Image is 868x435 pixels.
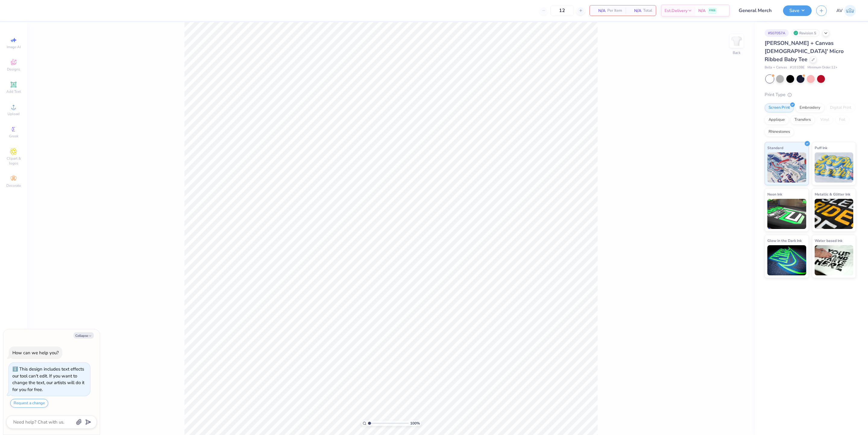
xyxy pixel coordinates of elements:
[767,152,806,183] img: Standard
[6,183,21,188] span: Decorate
[10,399,48,408] button: Request a change
[550,5,574,16] input: – –
[6,89,21,94] span: Add Text
[815,145,827,151] span: Puff Ink
[767,199,806,229] img: Neon Ink
[815,199,854,229] img: Metallic & Glitter Ink
[807,65,838,70] span: Minimum Order: 12 +
[734,5,778,17] input: Untitled Design
[816,115,833,124] div: Vinyl
[3,156,24,166] span: Clipart & logos
[765,65,787,70] span: Bella + Canvas
[796,103,824,112] div: Embroidery
[12,366,84,393] div: This design includes text effects our tool can't edit. If you want to change the text, our artist...
[767,145,783,151] span: Standard
[836,7,843,14] span: AV
[74,332,94,339] button: Collapse
[826,103,855,112] div: Digital Print
[698,8,706,14] span: N/A
[733,50,741,55] div: Back
[12,350,59,356] div: How can we help you?
[643,8,652,14] span: Total
[791,115,815,124] div: Transfers
[765,115,789,124] div: Applique
[765,29,789,37] div: # 507057A
[844,5,856,17] img: Aargy Velasco
[815,245,854,275] img: Water based Ink
[765,91,856,98] div: Print Type
[709,8,715,13] span: FREE
[792,29,819,37] div: Revision 5
[767,245,806,275] img: Glow in the Dark Ink
[765,103,794,112] div: Screen Print
[665,8,687,14] span: Est. Delivery
[815,191,850,197] span: Metallic & Glitter Ink
[8,111,20,116] span: Upload
[835,115,849,124] div: Foil
[815,237,842,244] span: Water based Ink
[629,8,641,14] span: N/A
[9,134,18,139] span: Greek
[765,127,794,136] div: Rhinestones
[783,5,812,16] button: Save
[731,35,743,47] img: Back
[607,8,622,14] span: Per Item
[767,191,782,197] span: Neon Ink
[765,39,844,63] span: [PERSON_NAME] + Canvas [DEMOGRAPHIC_DATA]' Micro Ribbed Baby Tee
[836,5,856,17] a: AV
[767,237,802,244] span: Glow in the Dark Ink
[7,45,21,49] span: Image AI
[410,421,420,426] span: 100 %
[7,67,20,72] span: Designs
[790,65,804,70] span: # 1010BE
[815,152,854,183] img: Puff Ink
[593,8,605,14] span: N/A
